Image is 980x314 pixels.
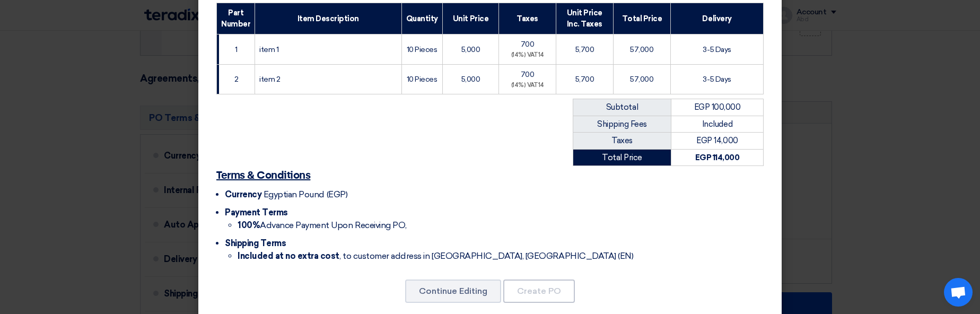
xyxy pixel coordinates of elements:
[407,75,437,84] span: 10 Pieces
[630,75,653,84] span: 57,000
[217,3,255,34] th: Part Number
[503,51,552,60] div: (14%) VAT14
[259,75,280,84] span: item 2
[944,278,973,307] a: Open chat
[573,133,671,150] td: Taxes
[703,45,731,54] span: 3-5 Days
[499,3,556,34] th: Taxes
[238,250,764,263] li: , to customer address in [GEOGRAPHIC_DATA], [GEOGRAPHIC_DATA] (EN)
[264,189,347,199] span: Egyptian Pound (EGP)
[217,64,255,94] td: 2
[238,220,407,230] span: Advance Payment Upon Receiving PO,
[573,149,671,166] td: Total Price
[461,75,480,84] span: 5,000
[217,34,255,65] td: 1
[556,3,614,34] th: Unit Price Inc. Taxes
[573,116,671,133] td: Shipping Fees
[696,136,738,145] span: EGP 14,000
[703,75,731,84] span: 3-5 Days
[613,3,670,34] th: Total Price
[575,45,594,54] span: 5,700
[225,189,261,199] span: Currency
[225,238,286,248] span: Shipping Terms
[573,99,671,116] td: Subtotal
[503,81,552,90] div: (14%) VAT14
[575,75,594,84] span: 5,700
[238,251,339,261] strong: Included at no extra cost
[259,45,278,54] span: item 1
[401,3,442,34] th: Quantity
[405,280,501,303] button: Continue Editing
[407,45,437,54] span: 10 Pieces
[671,3,764,34] th: Delivery
[671,99,763,116] td: EGP 100,000
[630,45,653,54] span: 57,000
[216,170,310,181] u: Terms & Conditions
[702,119,732,129] span: Included
[695,153,740,162] strong: EGP 114,000
[238,220,260,230] strong: 100%
[521,70,535,79] span: 700
[442,3,499,34] th: Unit Price
[521,40,535,49] span: 700
[225,207,288,217] span: Payment Terms
[503,280,575,303] button: Create PO
[461,45,480,54] span: 5,000
[255,3,401,34] th: Item Description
